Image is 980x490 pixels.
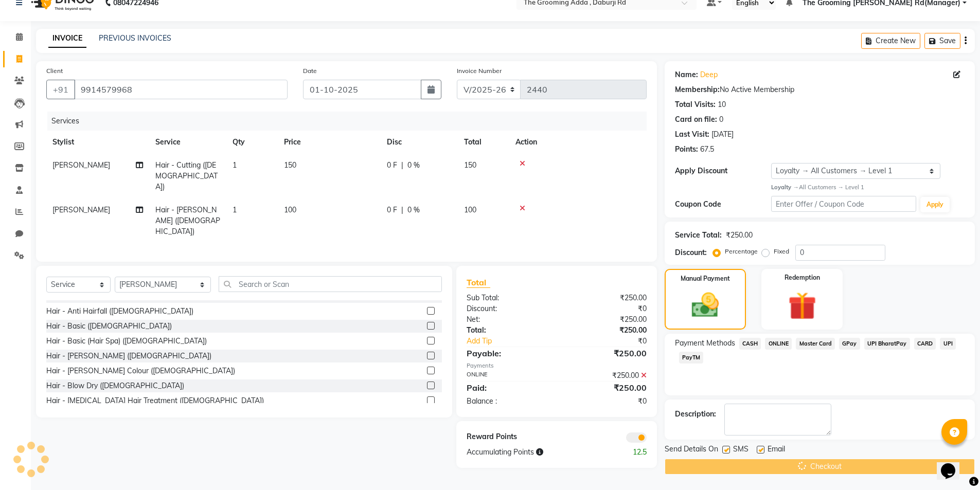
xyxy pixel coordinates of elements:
th: Stylist [46,131,149,154]
div: Coupon Code [675,199,772,210]
img: _gift.svg [779,288,825,323]
span: 1 [233,205,237,214]
span: 0 % [407,160,420,171]
strong: Loyalty → [771,184,798,191]
span: Hair - Cutting ([DEMOGRAPHIC_DATA]) [155,160,218,191]
th: Qty [226,131,278,154]
div: 0 [719,114,723,125]
span: | [401,160,403,171]
th: Total [458,131,509,154]
label: Fixed [774,247,789,256]
span: Master Card [796,338,835,350]
div: ₹250.00 [557,347,654,359]
div: Discount: [675,247,707,258]
span: GPay [839,338,860,350]
span: [PERSON_NAME] [52,205,110,214]
div: Discount: [459,303,557,314]
span: CARD [914,338,936,350]
div: 10 [718,99,726,110]
span: 0 F [387,205,397,215]
label: Redemption [785,273,820,282]
div: 12.5 [605,447,654,458]
div: Reward Points [459,431,557,443]
div: Hair - [PERSON_NAME] Colour ([DEMOGRAPHIC_DATA]) [46,366,235,376]
span: UPI [940,338,956,350]
div: Apply Discount [675,166,772,176]
div: Card on file: [675,114,717,125]
span: Email [768,444,785,457]
div: ₹250.00 [557,370,654,381]
div: Payable: [459,347,557,359]
span: Hair - [PERSON_NAME] ([DEMOGRAPHIC_DATA]) [155,205,220,236]
div: Membership: [675,84,720,95]
span: CASH [739,338,761,350]
button: Save [924,33,960,49]
span: 0 F [387,160,397,171]
span: UPI BharatPay [864,338,910,350]
div: Balance : [459,396,557,407]
a: INVOICE [48,29,86,48]
span: Send Details On [665,444,718,457]
div: Total: [459,325,557,336]
img: _cash.svg [683,289,727,321]
label: Invoice Number [457,66,502,76]
div: Last Visit: [675,129,709,140]
span: 150 [464,160,476,170]
span: | [401,205,403,215]
div: ₹250.00 [557,293,654,303]
div: Hair - Blow Dry ([DEMOGRAPHIC_DATA]) [46,380,184,391]
label: Client [46,66,63,76]
span: SMS [733,444,749,457]
div: ₹250.00 [557,325,654,336]
div: No Active Membership [675,84,965,95]
div: Net: [459,314,557,325]
span: [PERSON_NAME] [52,160,110,170]
button: Create New [861,33,920,49]
div: ₹250.00 [557,314,654,325]
button: +91 [46,80,75,99]
div: Services [47,112,654,131]
div: Name: [675,69,698,80]
span: 100 [284,205,296,214]
label: Date [303,66,317,76]
div: Hair - Basic (Hair Spa) ([DEMOGRAPHIC_DATA]) [46,336,207,347]
th: Disc [381,131,458,154]
span: ONLINE [765,338,792,350]
div: Sub Total: [459,293,557,303]
a: Add Tip [459,336,573,347]
input: Enter Offer / Coupon Code [771,196,916,212]
th: Service [149,131,226,154]
label: Percentage [725,247,758,256]
div: ONLINE [459,370,557,381]
div: [DATE] [711,129,734,140]
span: 0 % [407,205,420,215]
div: Hair - [MEDICAL_DATA] Hair Treatment ([DEMOGRAPHIC_DATA]) [46,395,264,406]
div: Accumulating Points [459,447,605,458]
label: Manual Payment [681,274,730,283]
a: PREVIOUS INVOICES [99,33,171,43]
iframe: chat widget [937,449,970,480]
div: Hair - Anti Hairfall ([DEMOGRAPHIC_DATA]) [46,306,193,317]
div: ₹0 [557,396,654,407]
input: Search or Scan [219,276,442,292]
span: 100 [464,205,476,214]
a: Deep [700,69,718,80]
span: PayTM [679,352,704,364]
div: ₹250.00 [726,230,753,241]
div: Hair - [PERSON_NAME] ([DEMOGRAPHIC_DATA]) [46,351,211,361]
button: Apply [920,197,950,212]
span: Total [467,277,490,288]
div: Hair - Basic ([DEMOGRAPHIC_DATA]) [46,321,172,332]
div: Service Total: [675,230,722,241]
div: 67.5 [700,144,714,155]
div: ₹0 [573,336,654,347]
span: 1 [233,160,237,170]
th: Price [278,131,381,154]
div: Points: [675,144,698,155]
span: 150 [284,160,296,170]
div: ₹0 [557,303,654,314]
div: All Customers → Level 1 [771,183,965,192]
div: ₹250.00 [557,382,654,394]
div: Payments [467,361,646,370]
span: Payment Methods [675,338,735,349]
